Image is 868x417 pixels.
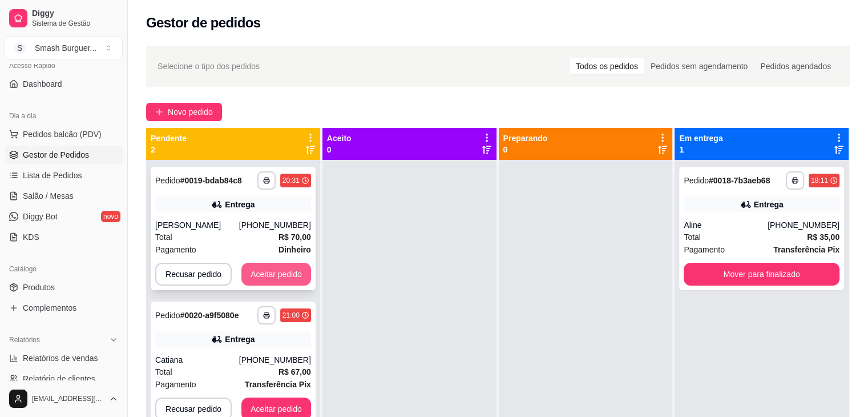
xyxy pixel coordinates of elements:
[503,144,548,155] p: 0
[32,19,118,28] span: Sistema de Gestão
[282,311,300,320] div: 21:00
[5,75,123,93] a: Dashboard
[5,166,123,185] a: Lista de Pedidos
[23,373,95,384] span: Relatório de clientes
[23,282,55,293] span: Produtos
[151,144,187,155] p: 2
[155,311,180,320] span: Pedido
[5,146,123,164] a: Gestor de Pedidos
[155,231,172,243] span: Total
[146,14,261,32] h2: Gestor de pedidos
[679,144,722,155] p: 1
[327,133,352,144] p: Aceito
[278,245,311,254] strong: Dinheiro
[158,60,260,73] span: Selecione o tipo dos pedidos
[151,133,187,144] p: Pendente
[5,107,123,125] div: Dia a dia
[807,232,839,242] strong: R$ 35,00
[23,231,39,243] span: KDS
[503,133,548,144] p: Preparando
[225,334,255,345] div: Entrega
[5,37,123,59] button: Select a team
[155,243,196,256] span: Pagamento
[155,219,239,231] div: [PERSON_NAME]
[155,366,172,378] span: Total
[155,176,180,185] span: Pedido
[5,299,123,317] a: Complementos
[684,231,701,243] span: Total
[644,58,754,74] div: Pedidos sem agendamento
[155,108,163,116] span: plus
[768,219,839,231] div: [PHONE_NUMBER]
[23,170,82,181] span: Lista de Pedidos
[5,57,123,75] div: Acesso Rápido
[754,199,784,210] div: Entrega
[5,125,123,143] button: Pedidos balcão (PDV)
[5,5,123,32] a: DiggySistema de Gestão
[773,245,839,254] strong: Transferência Pix
[23,211,58,222] span: Diggy Bot
[684,219,768,231] div: Aline
[241,263,311,286] button: Aceitar pedido
[5,385,123,412] button: [EMAIL_ADDRESS][DOMAIN_NAME]
[155,263,232,286] button: Recusar pedido
[155,378,196,391] span: Pagamento
[679,133,722,144] p: Em entrega
[23,78,62,90] span: Dashboard
[5,207,123,226] a: Diggy Botnovo
[180,176,242,185] strong: # 0019-bdab84c8
[327,144,352,155] p: 0
[282,176,300,185] div: 20:31
[23,149,89,161] span: Gestor de Pedidos
[5,370,123,388] a: Relatório de clientes
[570,58,644,74] div: Todos os pedidos
[32,9,118,19] span: Diggy
[23,190,74,202] span: Salão / Mesas
[155,354,239,366] div: Catiana
[278,232,311,242] strong: R$ 70,00
[146,103,222,121] button: Novo pedido
[35,42,96,54] div: Smash Burguer ...
[32,394,104,403] span: [EMAIL_ADDRESS][DOMAIN_NAME]
[14,42,26,54] span: S
[168,106,213,118] span: Novo pedido
[684,243,725,256] span: Pagamento
[239,219,311,231] div: [PHONE_NUMBER]
[23,129,102,140] span: Pedidos balcão (PDV)
[23,302,76,314] span: Complementos
[5,187,123,205] a: Salão / Mesas
[709,176,770,185] strong: # 0018-7b3aeb68
[225,199,255,210] div: Entrega
[9,335,40,344] span: Relatórios
[239,354,311,366] div: [PHONE_NUMBER]
[5,278,123,296] a: Produtos
[245,380,311,389] strong: Transferência Pix
[5,349,123,367] a: Relatórios de vendas
[278,367,311,376] strong: R$ 67,00
[5,228,123,246] a: KDS
[684,263,839,286] button: Mover para finalizado
[811,176,828,185] div: 18:11
[23,352,98,364] span: Relatórios de vendas
[5,260,123,278] div: Catálogo
[754,58,837,74] div: Pedidos agendados
[180,311,239,320] strong: # 0020-a9f5080e
[684,176,709,185] span: Pedido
